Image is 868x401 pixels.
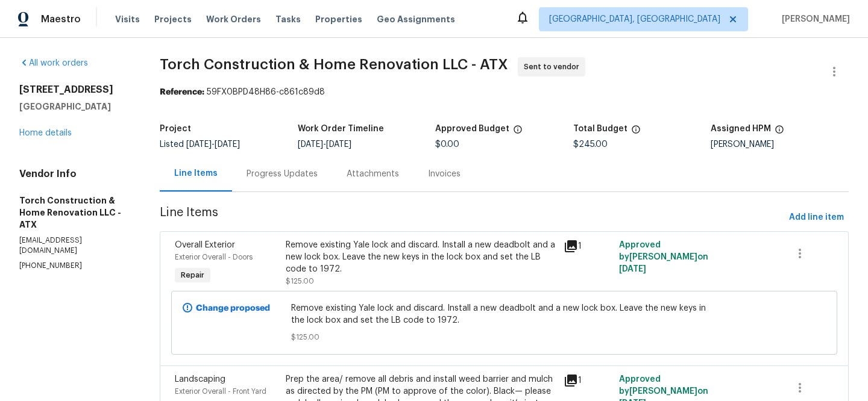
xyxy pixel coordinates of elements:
[215,140,240,149] span: [DATE]
[19,261,131,271] p: [PHONE_NUMBER]
[573,125,627,133] h5: Total Budget
[524,61,584,73] span: Sent to vendor
[275,15,301,23] span: Tasks
[206,13,261,25] span: Work Orders
[19,235,131,256] p: [EMAIL_ADDRESS][DOMAIN_NAME]
[41,13,81,25] span: Maestro
[175,241,235,249] span: Overall Exterior
[286,278,314,285] span: $125.00
[174,167,218,179] div: Line Items
[298,125,384,133] h5: Work Order Timeline
[115,13,140,25] span: Visits
[298,140,351,149] span: -
[19,59,88,67] a: All work orders
[326,140,351,149] span: [DATE]
[428,168,461,180] div: Invoices
[160,86,849,98] div: 59FX0BPD48H86-c861c89d8
[160,125,191,133] h5: Project
[160,88,204,96] b: Reference:
[573,140,608,149] span: $245.00
[247,168,318,180] div: Progress Updates
[154,13,192,25] span: Projects
[175,388,266,395] span: Exterior Overall - Front Yard
[777,13,850,25] span: [PERSON_NAME]
[19,194,131,231] h5: Torch Construction & Home Renovation LLC - ATX
[176,269,209,281] span: Repair
[298,140,323,149] span: [DATE]
[435,125,509,133] h5: Approved Budget
[19,168,131,180] h4: Vendor Info
[789,210,844,225] span: Add line item
[513,125,523,140] span: The total cost of line items that have been approved by both Opendoor and the Trade Partner. This...
[160,57,508,72] span: Torch Construction & Home Renovation LLC - ATX
[711,125,771,133] h5: Assigned HPM
[19,101,131,113] h5: [GEOGRAPHIC_DATA]
[291,302,717,326] span: Remove existing Yale lock and discard. Install a new deadbolt and a new lock box. Leave the new k...
[619,241,708,273] span: Approved by [PERSON_NAME] on
[549,13,720,25] span: [GEOGRAPHIC_DATA], [GEOGRAPHIC_DATA]
[186,140,240,149] span: -
[19,129,72,137] a: Home details
[435,140,459,149] span: $0.00
[175,253,253,261] span: Exterior Overall - Doors
[775,125,784,140] span: The hpm assigned to this work order.
[160,140,240,149] span: Listed
[19,84,131,96] h2: [STREET_ADDRESS]
[619,265,646,273] span: [DATE]
[377,13,455,25] span: Geo Assignments
[160,207,784,229] span: Line Items
[291,331,717,343] span: $125.00
[315,13,362,25] span: Properties
[631,125,641,140] span: The total cost of line items that have been proposed by Opendoor. This sum includes line items th...
[196,304,270,312] b: Change proposed
[564,373,612,388] div: 1
[175,375,225,384] span: Landscaping
[286,239,556,275] div: Remove existing Yale lock and discard. Install a new deadbolt and a new lock box. Leave the new k...
[186,140,212,149] span: [DATE]
[347,168,399,180] div: Attachments
[784,207,849,229] button: Add line item
[564,239,612,253] div: 1
[711,140,849,149] div: [PERSON_NAME]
